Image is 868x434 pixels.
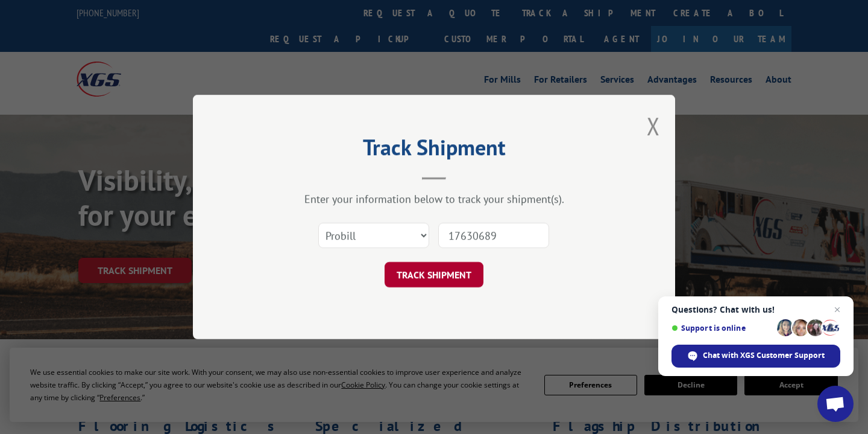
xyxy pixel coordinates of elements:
h2: Track Shipment [253,139,615,162]
span: Close chat [830,302,844,317]
span: Questions? Chat with us! [671,305,840,314]
input: Number(s) [438,223,549,248]
div: Open chat [817,386,854,422]
span: Support is online [671,324,773,333]
span: Chat with XGS Customer Support [703,350,825,361]
button: TRACK SHIPMENT [385,262,483,287]
div: Chat with XGS Customer Support [671,345,840,368]
div: Enter your information below to track your shipment(s). [253,192,615,206]
button: Close modal [647,110,660,142]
